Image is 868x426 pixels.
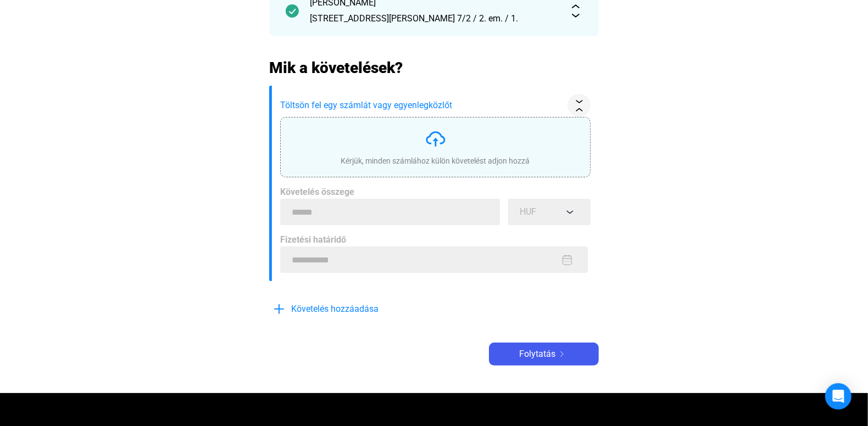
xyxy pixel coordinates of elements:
span: Töltsön fel egy számlát vagy egyenlegközlőt [280,99,563,112]
img: plus-blue [272,302,286,316]
button: collapse [567,94,591,117]
span: Fizetési határidő [280,234,346,245]
div: [STREET_ADDRESS][PERSON_NAME] 7/2 / 2. em. / 1. [310,12,558,25]
button: Folytatásarrow-right-white [489,343,599,366]
span: Folytatás [519,347,555,361]
div: Kérjük, minden számlához külön követelést adjon hozzá [341,155,530,166]
button: HUF [508,199,591,225]
img: collapse [574,100,585,111]
h2: Mik a követelések? [269,58,599,77]
span: HUF [520,206,536,217]
span: Követelés összege [280,187,354,197]
img: upload-cloud [425,128,447,150]
img: checkmark-darker-green-circle [286,4,299,18]
div: Open Intercom Messenger [825,383,852,410]
img: expand [569,4,582,18]
span: Követelés hozzáadása [291,302,379,316]
img: arrow-right-white [555,351,569,357]
button: plus-blueKövetelés hozzáadása [269,298,434,321]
